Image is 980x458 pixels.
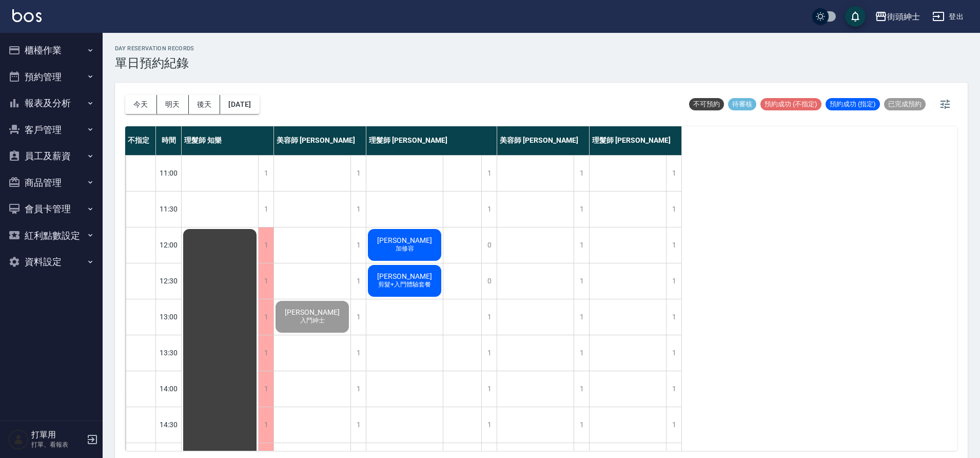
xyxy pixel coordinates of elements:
div: 時間 [156,126,182,155]
div: 美容師 [PERSON_NAME] [274,126,366,155]
div: 1 [666,227,681,263]
button: 預約管理 [4,64,99,90]
div: 理髮師 [PERSON_NAME] [590,126,682,155]
div: 12:30 [156,263,182,299]
button: 資料設定 [4,249,99,275]
div: 1 [574,192,589,227]
span: 已完成預約 [884,100,926,109]
div: 11:00 [156,155,182,191]
span: 預約成功 (指定) [826,100,880,109]
div: 1 [350,335,366,371]
div: 1 [350,227,366,263]
img: Person [8,429,29,450]
div: 1 [666,263,681,299]
div: 不指定 [125,126,156,155]
div: 美容師 [PERSON_NAME] [497,126,590,155]
div: 1 [258,407,273,443]
div: 13:00 [156,299,182,335]
div: 1 [666,371,681,407]
button: 街頭紳士 [871,6,924,27]
button: 紅利點數設定 [4,222,99,249]
div: 1 [258,335,273,371]
div: 1 [574,335,589,371]
h2: day Reservation records [115,45,194,52]
div: 1 [481,299,497,335]
div: 1 [258,156,273,191]
h5: 打單用 [31,430,84,440]
div: 1 [481,335,497,371]
img: Logo [12,9,42,22]
div: 1 [574,407,589,443]
span: [PERSON_NAME] [375,236,434,244]
div: 1 [350,299,366,335]
div: 1 [350,407,366,443]
div: 1 [666,192,681,227]
div: 14:00 [156,371,182,407]
button: save [845,6,866,27]
span: [PERSON_NAME] [283,308,342,316]
div: 1 [258,192,273,227]
div: 1 [666,299,681,335]
span: [PERSON_NAME] [375,272,434,280]
div: 1 [258,371,273,407]
div: 1 [258,299,273,335]
div: 1 [350,371,366,407]
button: 商品管理 [4,169,99,196]
div: 1 [574,156,589,191]
h3: 單日預約紀錄 [115,56,194,70]
button: 客戶管理 [4,117,99,143]
div: 0 [481,263,497,299]
div: 12:00 [156,227,182,263]
div: 1 [258,227,273,263]
button: 員工及薪資 [4,143,99,169]
button: 會員卡管理 [4,196,99,222]
p: 打單、看報表 [31,440,84,449]
span: 預約成功 (不指定) [760,100,821,109]
div: 1 [481,407,497,443]
span: 剪髮+入門體驗套餐 [376,280,433,289]
div: 1 [666,407,681,443]
button: 登出 [928,7,968,26]
button: 櫃檯作業 [4,37,99,64]
button: 後天 [189,95,221,114]
span: 不可預約 [689,100,724,109]
div: 1 [574,299,589,335]
div: 1 [574,371,589,407]
div: 理髮師 [PERSON_NAME] [366,126,497,155]
span: 加修容 [394,244,416,253]
div: 1 [350,263,366,299]
button: 今天 [125,95,157,114]
div: 1 [666,156,681,191]
div: 街頭紳士 [887,10,920,23]
div: 1 [666,335,681,371]
button: 報表及分析 [4,90,99,117]
div: 1 [481,371,497,407]
div: 13:30 [156,335,182,371]
div: 1 [258,263,273,299]
div: 14:30 [156,407,182,443]
div: 1 [350,156,366,191]
span: 待審核 [728,100,756,109]
div: 1 [350,192,366,227]
div: 1 [574,263,589,299]
div: 1 [481,192,497,227]
div: 理髮師 知樂 [182,126,274,155]
span: 入門紳士 [298,316,327,325]
div: 11:30 [156,191,182,227]
div: 1 [574,227,589,263]
button: 明天 [157,95,189,114]
button: [DATE] [220,95,259,114]
div: 0 [481,227,497,263]
div: 1 [481,156,497,191]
